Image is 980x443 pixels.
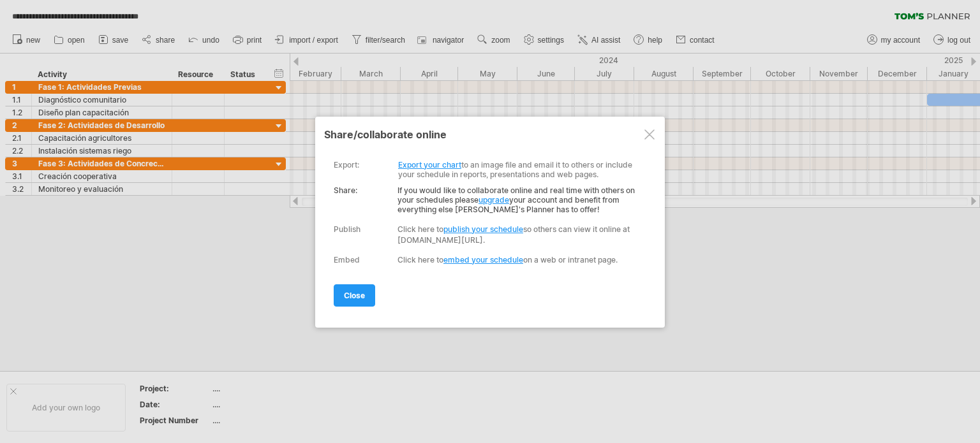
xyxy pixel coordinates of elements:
div: Embed [334,255,360,265]
a: Export your chart [398,160,461,170]
div: Click here to so others can view it online at [DOMAIN_NAME][URL]. [397,224,641,245]
div: share/collaborate online [324,128,656,141]
a: upgrade [479,195,509,205]
div: to an image file and email it to others or include your schedule in reports, presentations and we... [334,150,641,179]
div: If you would like to collaborate online and real time with others on your schedules please your a... [334,179,641,214]
div: Click here to on a web or intranet page. [397,255,641,265]
div: export: [334,160,359,170]
span: close [344,291,365,300]
a: publish your schedule [443,224,523,234]
a: close [334,284,375,307]
div: Publish [334,224,360,234]
a: embed your schedule [443,255,523,265]
strong: Share: [334,185,357,195]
